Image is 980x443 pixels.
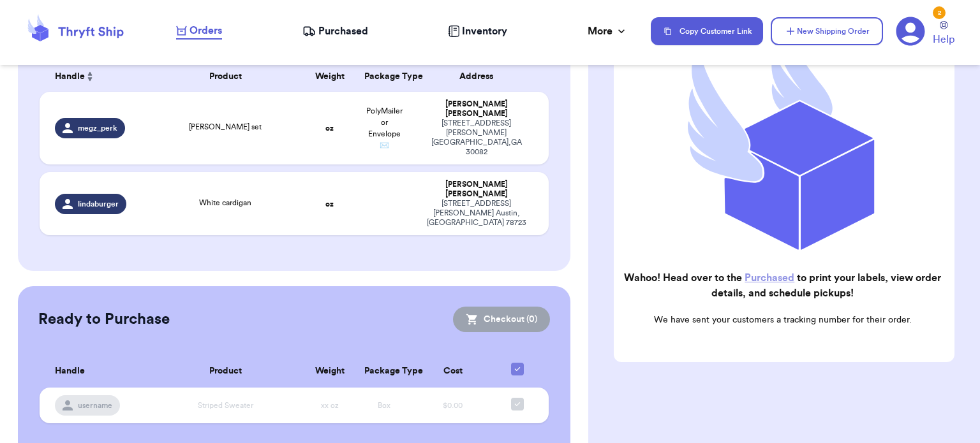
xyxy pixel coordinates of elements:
div: [STREET_ADDRESS][PERSON_NAME] Austin , [GEOGRAPHIC_DATA] 78723 [419,199,533,228]
strong: oz [325,124,334,132]
span: Handle [55,365,85,378]
strong: oz [325,200,334,208]
th: Package Type [357,61,412,92]
th: Product [149,61,302,92]
span: [PERSON_NAME] set [189,123,262,131]
span: lindaburger [78,199,119,209]
span: Help [933,32,954,47]
span: White cardigan [199,199,251,207]
th: Address [412,61,549,92]
div: More [588,24,628,39]
button: New Shipping Order [771,17,883,45]
span: Orders [189,23,222,38]
span: Purchased [318,24,368,39]
div: [PERSON_NAME] [PERSON_NAME] [419,99,533,119]
a: Purchased [745,273,794,283]
a: Help [933,21,954,47]
div: 2 [933,6,946,19]
p: We have sent your customers a tracking number for their order. [624,314,942,326]
span: username [78,400,112,410]
a: Orders [176,23,222,40]
span: Striped Sweater [198,402,253,409]
span: PolyMailer or Envelope ✉️ [366,107,403,149]
h2: Ready to Purchase [38,309,170,330]
span: xx oz [321,402,339,409]
h2: Wahoo! Head over to the to print your labels, view order details, and schedule pickups! [624,270,942,301]
button: Checkout (0) [453,307,550,332]
span: Box [378,402,390,409]
th: Weight [302,61,357,92]
a: Purchased [302,24,368,39]
a: Inventory [448,24,507,39]
th: Weight [302,355,357,388]
th: Package Type [357,355,412,388]
div: [STREET_ADDRESS][PERSON_NAME] [GEOGRAPHIC_DATA] , GA 30082 [419,119,533,157]
button: Sort ascending [85,69,95,84]
button: Copy Customer Link [651,17,763,45]
span: megz_perk [78,123,117,133]
span: $0.00 [443,402,463,409]
span: Handle [55,70,85,84]
span: Inventory [462,24,507,39]
a: 2 [896,17,925,46]
div: [PERSON_NAME] [PERSON_NAME] [419,180,533,199]
th: Cost [412,355,494,388]
th: Product [149,355,302,388]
